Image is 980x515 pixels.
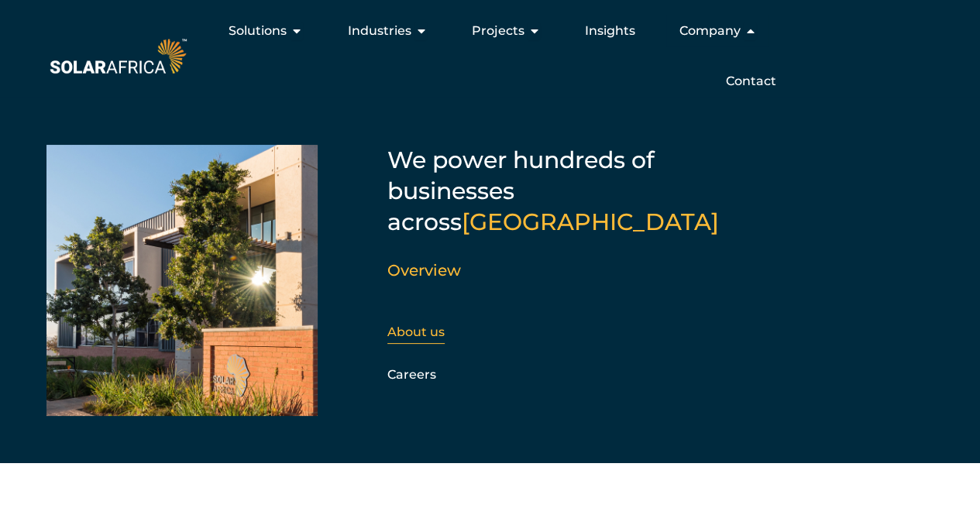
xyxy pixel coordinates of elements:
[725,72,775,91] a: Contact
[229,22,287,40] span: Solutions
[471,22,524,40] span: Projects
[190,15,788,97] nav: Menu
[387,145,775,238] h5: We power hundreds of businesses across
[387,367,436,382] a: Careers
[387,261,461,280] a: Overview
[679,22,740,40] span: Company
[387,324,445,339] a: About us
[584,22,634,40] a: Insights
[347,22,411,40] span: Industries
[190,15,788,97] div: Menu Toggle
[462,208,719,236] span: [GEOGRAPHIC_DATA]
